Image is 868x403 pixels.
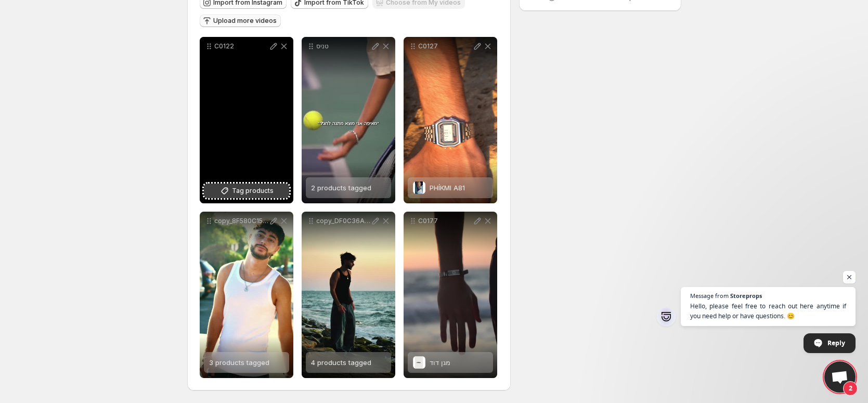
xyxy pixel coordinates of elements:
span: מגן דוד [430,358,450,367]
p: copy_DF0C36A0-F0D1-4209-919A-7FB37F961D37 [316,217,370,225]
p: C0127 [418,42,472,50]
span: Tag products [232,186,274,196]
span: Storeprops [730,293,762,298]
span: 2 [843,381,858,396]
span: Hello, please feel free to reach out here anytime if you need help or have questions. 😊 [690,301,846,321]
button: Upload more videos [200,15,281,27]
span: Upload more videos [213,17,277,25]
span: 3 products tagged [209,358,269,367]
span: PHÍKMI A81 [430,184,465,192]
div: C0177מגן דודמגן דוד [404,212,497,378]
div: C0127PHÍKMI A81PHÍKMI A81 [404,37,497,203]
div: copy_8F580C15-B4DC-4FD3-B4AF-F72A52D571B63 products tagged [200,212,293,378]
p: C0177 [418,217,472,225]
div: טניס2 products tagged [302,37,395,203]
button: Tag products [204,184,289,198]
div: C0122Tag products [200,37,293,203]
div: copy_DF0C36A0-F0D1-4209-919A-7FB37F961D374 products tagged [302,212,395,378]
span: Message from [690,293,729,298]
span: 4 products tagged [311,358,371,367]
p: טניס [316,42,370,50]
p: C0122 [214,42,268,50]
span: 2 products tagged [311,184,371,192]
p: copy_8F580C15-B4DC-4FD3-B4AF-F72A52D571B6 [214,217,268,225]
span: Reply [827,334,845,352]
div: Open chat [824,361,856,393]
